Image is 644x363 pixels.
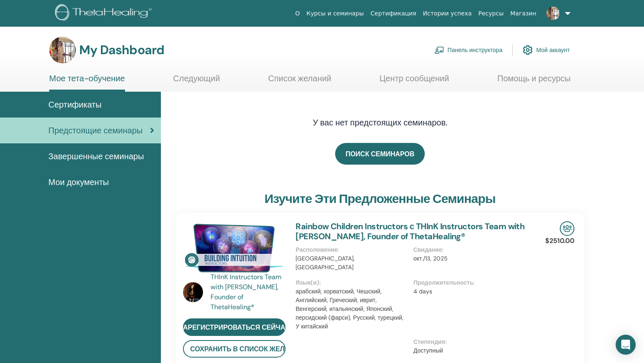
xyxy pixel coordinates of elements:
[48,176,109,188] span: Мои документы
[497,73,571,90] a: Помощь и ресурсы
[292,6,303,21] a: О
[560,221,574,236] img: In-Person Seminar
[183,221,286,275] img: Rainbow Children Instructors
[475,6,507,21] a: Ресурсы
[296,221,524,242] a: Rainbow Children Instructors с THInK Instructors Team with [PERSON_NAME], Founder of ThetaHealing®
[303,6,367,21] a: Курсы и семинары
[210,272,288,312] a: THInK Instructors Team with [PERSON_NAME], Founder of ThetaHealing®
[434,46,444,54] img: chalkboard-teacher.svg
[49,37,76,63] img: default.jpg
[183,318,286,336] a: зарегистрироваться сейчас
[296,278,408,287] p: Язык(и) :
[296,245,408,254] p: Расположение :
[179,323,290,332] span: зарегистрироваться сейчас
[413,254,526,263] p: окт./13, 2025
[55,4,155,23] img: logo.png
[507,6,539,21] a: Магазин
[420,6,475,21] a: Истории успеха
[434,41,503,59] a: Панель инструктора
[546,7,560,20] img: default.jpg
[413,338,526,346] p: Стипендия :
[296,254,408,272] p: [GEOGRAPHIC_DATA], [GEOGRAPHIC_DATA]
[48,150,144,163] span: Завершенные семинары
[616,335,636,355] div: Open Intercom Messenger
[296,287,408,331] p: арабский, хорватский, Чешский, Английский, Греческий, иврит, Венгерский, итальянский, Японский, п...
[264,191,495,206] h3: Изучите эти предложенные семинары
[523,41,570,59] a: Мой аккаунт
[268,73,331,90] a: Список желаний
[335,143,425,165] a: ПОИСК СЕМИНАРОВ
[173,73,220,90] a: Следующий
[183,282,203,302] img: default.jpg
[413,287,526,296] p: 4 days
[413,278,526,287] p: Продолжительность :
[49,73,125,92] a: Мое тета-обучение
[79,43,164,58] h3: My Dashboard
[346,150,414,158] span: ПОИСК СЕМИНАРОВ
[413,245,526,254] p: Свидание :
[367,6,420,21] a: Сертификация
[413,346,526,355] p: Доступный
[249,118,511,128] h4: У вас нет предстоящих семинаров.
[379,73,449,90] a: Центр сообщений
[545,236,574,246] p: $2510.00
[48,124,143,137] span: Предстоящие семинары
[183,340,286,358] button: Сохранить в список желаний
[523,43,533,57] img: cog.svg
[48,98,102,111] span: Сертификаты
